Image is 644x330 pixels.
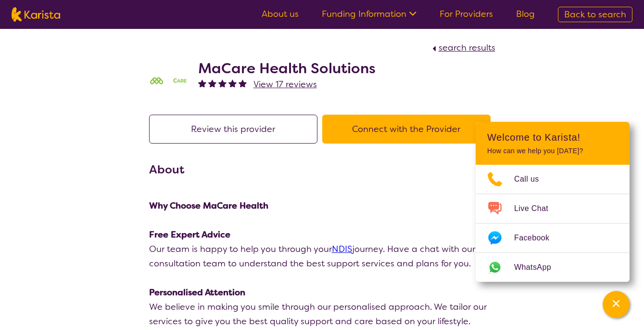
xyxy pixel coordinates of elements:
[218,79,227,87] img: fullstar
[516,8,535,20] a: Blog
[149,161,495,178] h3: About
[439,42,495,53] span: search results
[149,123,322,135] a: Review this provider
[514,260,563,275] span: WhatsApp
[514,231,561,245] span: Facebook
[149,200,268,211] strong: Why Choose MaCare Health
[322,115,491,144] button: Connect with the Provider
[12,7,60,22] img: Karista logo
[322,8,417,20] a: Funding Information
[149,287,245,298] strong: Personalised Attention
[440,8,493,20] a: For Providers
[149,242,495,271] p: Our team is happy to help you through your journey. Have a chat with our consultation team to und...
[603,291,630,318] button: Channel Menu
[198,60,376,77] h2: MaCare Health Solutions
[476,122,630,282] div: Channel Menu
[476,165,630,282] ul: Choose channel
[487,132,618,143] h2: Welcome to Karista!
[239,79,247,87] img: fullstar
[262,8,299,20] a: About us
[514,201,560,216] span: Live Chat
[228,79,237,87] img: fullstar
[149,115,317,144] button: Review this provider
[149,229,230,240] strong: Free Expert Advice
[253,79,317,90] span: View 17 reviews
[430,42,495,53] a: search results
[208,79,216,87] img: fullstar
[564,9,626,20] span: Back to search
[514,172,551,186] span: Call us
[253,77,317,92] a: View 17 reviews
[476,253,630,282] a: Web link opens in a new tab.
[149,77,188,86] img: mgttalrdbt23wl6urpfy.png
[198,79,206,87] img: fullstar
[149,300,495,329] p: We believe in making you smile through our personalised approach. We tailor our services to give ...
[487,147,618,155] p: How can we help you [DATE]?
[332,243,352,255] a: NDIS
[558,7,632,22] a: Back to search
[322,123,495,135] a: Connect with the Provider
